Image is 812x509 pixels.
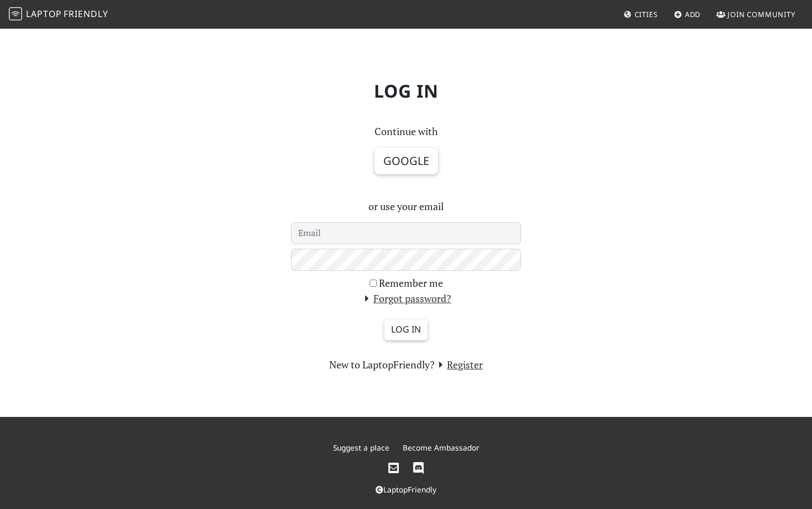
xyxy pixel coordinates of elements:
[291,222,521,244] input: Email
[291,199,521,215] p: or use your email
[635,9,658,19] span: Cities
[361,292,451,305] a: Forgot password?
[619,4,662,24] a: Cities
[712,4,800,24] a: Join Community
[403,442,479,453] a: Become Ambassador
[9,5,108,24] a: LaptopFriendly LaptopFriendly
[64,8,108,20] span: Friendly
[41,72,771,110] h1: Log in
[291,124,521,140] p: Continue with
[727,9,795,19] span: Join Community
[685,9,701,19] span: Add
[384,319,428,340] input: Log in
[9,7,22,20] img: LaptopFriendly
[376,484,436,495] a: LaptopFriendly
[291,357,521,373] section: New to LaptopFriendly?
[669,4,705,24] a: Add
[26,8,62,20] span: Laptop
[379,275,443,291] label: Remember me
[333,442,389,453] a: Suggest a place
[375,148,438,174] button: Google
[435,358,483,371] a: Register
